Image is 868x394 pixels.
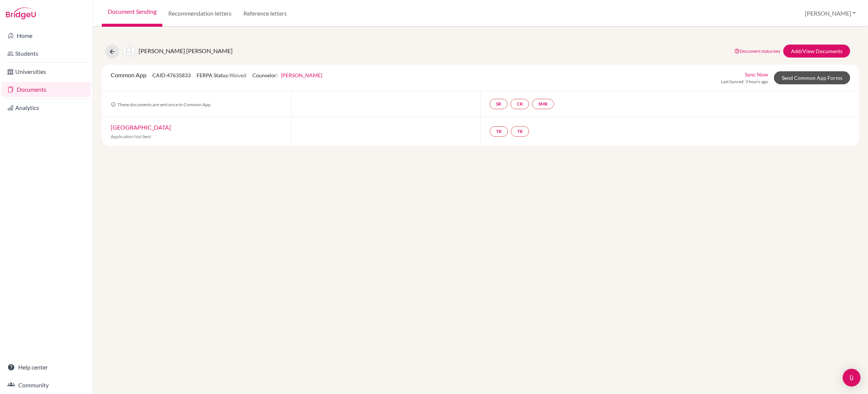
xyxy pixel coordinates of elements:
[745,71,768,78] a: Sync Now
[843,369,861,387] div: Open Intercom Messenger
[1,46,91,61] a: Students
[490,126,508,137] a: TR
[490,99,508,109] a: SR
[111,124,171,131] a: [GEOGRAPHIC_DATA]
[1,64,91,79] a: Universities
[511,99,529,109] a: CR
[111,134,151,139] span: Application Not Sent
[139,47,233,54] span: [PERSON_NAME] [PERSON_NAME]
[1,28,91,43] a: Home
[801,6,859,20] button: [PERSON_NAME]
[252,72,322,78] span: Counselor:
[111,71,146,78] span: Common App
[281,72,322,78] a: [PERSON_NAME]
[774,71,850,84] a: Send Common App Forms
[197,72,246,78] span: FERPA Status:
[721,78,768,85] span: Last Synced: 3 hours ago
[1,82,91,97] a: Documents
[1,378,91,393] a: Community
[6,7,36,19] img: Bridge-U
[734,48,780,54] a: Document status key
[532,99,554,109] a: SMR
[783,45,850,58] a: Add/View Documents
[229,72,246,78] span: Waived
[111,102,211,107] span: These documents are sent once to Common App
[152,72,191,78] span: CAID: 47635833
[1,360,91,375] a: Help center
[511,126,529,137] a: TR
[1,100,91,115] a: Analytics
